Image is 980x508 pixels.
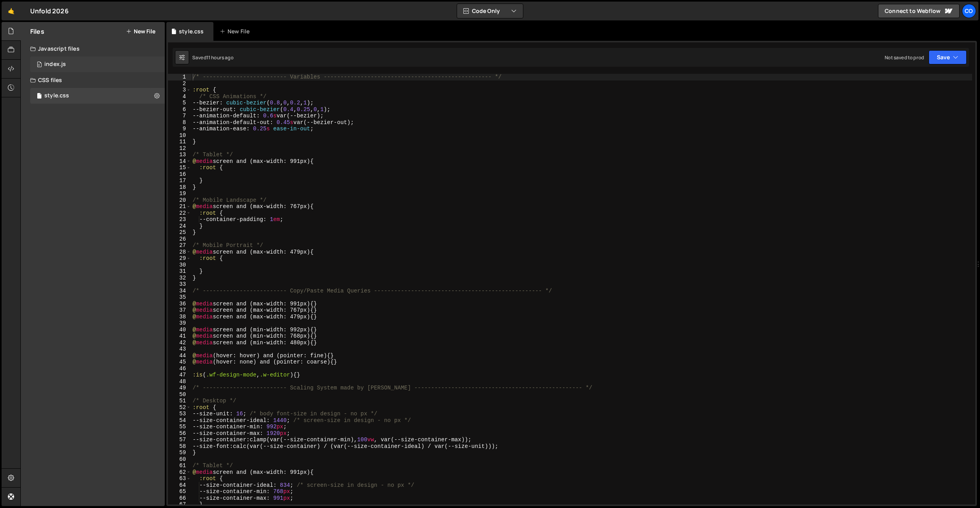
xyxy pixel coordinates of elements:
[168,100,191,106] div: 5
[168,404,191,411] div: 52
[168,365,191,372] div: 46
[30,27,44,36] h2: Files
[168,184,191,191] div: 18
[168,443,191,450] div: 58
[168,93,191,100] div: 4
[220,27,253,35] div: New File
[168,437,191,443] div: 57
[168,340,191,346] div: 42
[168,177,191,184] div: 17
[168,301,191,307] div: 36
[168,314,191,320] div: 38
[168,223,191,230] div: 24
[168,482,191,489] div: 64
[168,475,191,482] div: 63
[168,385,191,391] div: 49
[206,54,233,61] div: 11 hours ago
[168,462,191,469] div: 61
[168,372,191,378] div: 47
[192,54,233,61] div: Saved
[168,294,191,301] div: 35
[168,378,191,385] div: 48
[168,242,191,249] div: 27
[21,41,165,57] div: Javascript files
[37,62,42,68] span: 0
[30,57,165,72] div: 17293/47924.js
[168,229,191,236] div: 25
[30,6,69,16] div: Unfold 2026
[168,74,191,80] div: 1
[168,106,191,113] div: 6
[44,61,66,68] div: index.js
[168,353,191,359] div: 44
[168,145,191,152] div: 12
[168,275,191,281] div: 32
[168,164,191,171] div: 15
[168,307,191,314] div: 37
[168,281,191,288] div: 33
[168,210,191,217] div: 22
[168,203,191,210] div: 21
[168,87,191,93] div: 3
[168,152,191,158] div: 13
[878,4,960,18] a: Connect to Webflow
[168,262,191,269] div: 30
[21,72,165,88] div: CSS files
[168,171,191,178] div: 16
[168,469,191,476] div: 62
[168,430,191,437] div: 56
[168,359,191,365] div: 45
[168,346,191,353] div: 43
[168,320,191,327] div: 39
[179,27,204,35] div: style.css
[168,216,191,223] div: 23
[168,139,191,145] div: 11
[168,158,191,165] div: 14
[168,424,191,430] div: 55
[30,88,165,104] div: 17293/47925.css
[168,288,191,294] div: 34
[168,268,191,275] div: 31
[168,495,191,502] div: 66
[168,417,191,424] div: 54
[457,4,523,18] button: Code Only
[168,190,191,197] div: 19
[168,327,191,333] div: 40
[168,501,191,508] div: 67
[44,92,69,99] div: style.css
[126,28,155,35] button: New File
[168,236,191,243] div: 26
[168,249,191,256] div: 28
[168,333,191,340] div: 41
[168,132,191,139] div: 10
[168,197,191,204] div: 20
[168,126,191,132] div: 9
[168,398,191,404] div: 51
[885,54,924,61] div: Not saved to prod
[168,391,191,398] div: 50
[168,255,191,262] div: 29
[168,411,191,417] div: 53
[2,2,21,20] a: 🤙
[962,4,976,18] a: Co
[168,119,191,126] div: 8
[168,456,191,463] div: 60
[929,50,967,64] button: Save
[168,113,191,119] div: 7
[168,488,191,495] div: 65
[168,450,191,456] div: 59
[168,80,191,87] div: 2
